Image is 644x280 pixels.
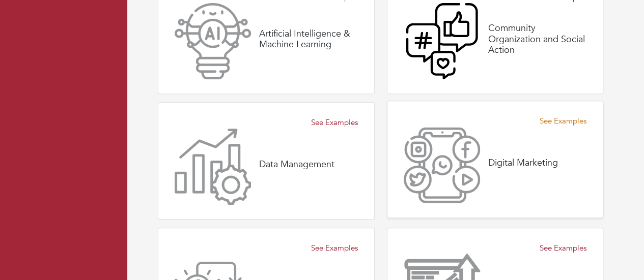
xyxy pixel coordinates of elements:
[488,23,587,56] h4: Community Organization and Social Action
[540,115,586,127] a: See Examples
[488,158,558,169] h4: Digital Marketing
[259,28,358,50] h4: Artificial Intelligence & Machine Learning
[311,242,358,254] a: See Examples
[311,117,358,129] a: See Examples
[259,159,334,170] h4: Data Management
[540,242,586,254] a: See Examples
